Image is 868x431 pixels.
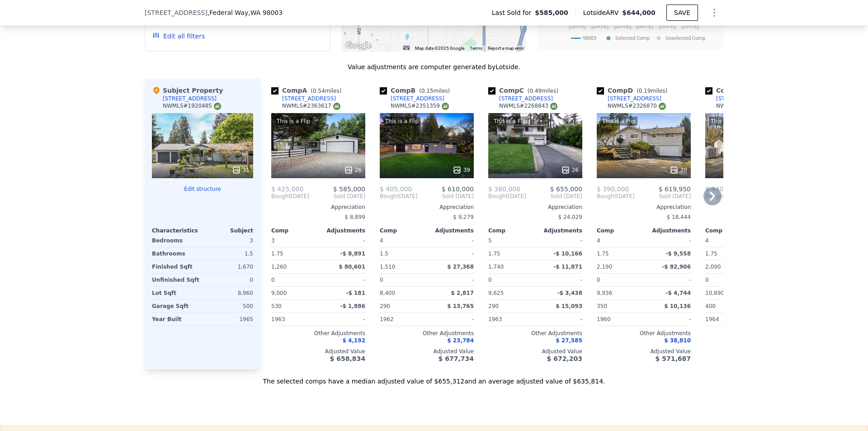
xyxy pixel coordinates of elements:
[271,290,287,296] span: 9,000
[488,227,535,234] div: Comp
[488,290,504,296] span: 9,625
[271,193,291,200] span: Bought
[145,369,723,386] div: The selected comps have a median adjusted value of $655,312 and an average adjusted value of $635...
[380,204,474,211] div: Appreciation
[442,185,474,193] span: $ 610,000
[380,193,418,200] div: [DATE]
[271,86,345,95] div: Comp A
[313,88,325,94] span: 0.54
[344,214,365,220] span: $ 8,899
[380,237,383,244] span: 4
[488,264,504,270] span: 1,740
[391,95,444,102] div: [STREET_ADDRESS]
[597,247,642,260] div: 1.75
[705,330,799,337] div: Other Adjustments
[204,300,253,313] div: 500
[380,86,453,95] div: Comp B
[340,251,365,257] span: -$ 8,891
[320,274,365,286] div: -
[163,95,217,102] div: [STREET_ADDRESS]
[346,290,365,296] span: -$ 181
[271,303,282,309] span: 530
[415,88,453,94] span: ( miles)
[380,227,427,234] div: Comp
[380,277,383,283] span: 0
[383,117,420,126] div: This is a Flip
[453,166,470,175] div: 39
[662,264,691,270] span: -$ 82,906
[248,9,283,16] span: , WA 98003
[622,9,656,16] span: $644,000
[204,247,253,260] div: 1.5
[152,300,201,313] div: Garage Sqft
[529,88,542,94] span: 0.49
[597,313,642,326] div: 1960
[451,290,474,296] span: $ 2,817
[204,234,253,247] div: 3
[152,260,201,273] div: Finished Sqft
[597,95,661,102] a: [STREET_ADDRESS]
[344,166,362,175] div: 26
[271,185,303,193] span: $ 425,000
[705,277,709,283] span: 0
[553,251,582,257] span: -$ 10,166
[152,313,201,326] div: Year Built
[561,166,579,175] div: 26
[705,264,721,270] span: 2,090
[665,35,705,41] text: Unselected Comp
[442,103,449,110] img: NWMLS Logo
[569,23,586,29] text: [DATE]
[380,193,399,200] span: Bought
[271,330,365,337] div: Other Adjustments
[204,313,253,326] div: 1965
[271,247,316,260] div: 1.75
[488,348,582,355] div: Adjusted Value
[152,32,205,41] button: Edit all filters
[282,102,340,110] div: NWMLS # 2363617
[271,193,309,200] div: [DATE]
[656,355,691,362] span: $ 571,687
[591,23,609,29] text: [DATE]
[705,290,724,296] span: 10,890
[421,88,434,94] span: 0.15
[659,185,691,193] span: $ 619,950
[418,193,474,200] span: Sold [DATE]
[499,102,557,110] div: NWMLS # 2268843
[344,40,373,52] a: Open this area in Google Maps (opens a new window)
[380,95,444,102] a: [STREET_ADDRESS]
[152,287,201,299] div: Lot Sqft
[488,46,524,51] a: Report a map error
[705,348,799,355] div: Adjusted Value
[705,237,709,244] span: 4
[524,88,562,94] span: ( miles)
[666,251,691,257] span: -$ 9,558
[550,103,557,110] img: NWMLS Logo
[664,303,691,309] span: $ 10,136
[664,337,691,344] span: $ 38,810
[333,103,340,110] img: NWMLS Logo
[145,8,208,17] span: [STREET_ADDRESS]
[636,23,653,29] text: [DATE]
[163,102,221,110] div: NWMLS # 1920485
[470,46,482,51] a: Terms (opens in new tab)
[380,247,425,260] div: 1.5
[152,227,203,234] div: Characteristics
[488,86,562,95] div: Comp C
[488,277,492,283] span: 0
[488,193,526,200] div: [DATE]
[344,40,373,52] img: Google
[447,264,474,270] span: $ 27,368
[232,166,250,175] div: 31
[492,8,535,17] span: Last Sold for
[447,337,474,344] span: $ 23,784
[583,35,596,41] text: 98003
[597,237,600,244] span: 4
[380,185,412,193] span: $ 405,000
[667,214,691,220] span: $ 18,444
[271,95,336,102] a: [STREET_ADDRESS]
[380,303,390,309] span: 290
[415,46,464,51] span: Map data ©2025 Google
[615,35,650,41] text: Selected Comp
[597,227,644,234] div: Comp
[488,313,533,326] div: 1963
